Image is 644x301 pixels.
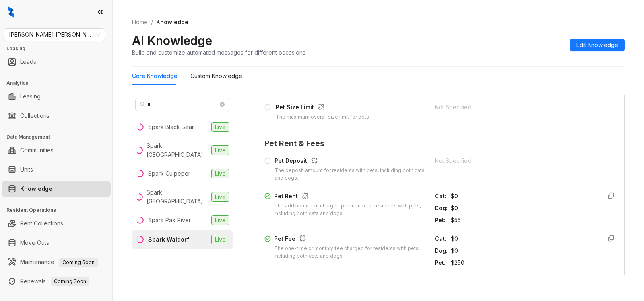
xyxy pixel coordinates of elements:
[451,204,595,213] div: $0
[435,204,448,213] div: Dog :
[2,142,111,158] li: Communities
[6,80,112,87] h3: Analytics
[211,192,229,202] span: Live
[20,181,52,197] a: Knowledge
[451,258,595,267] div: $250
[2,215,111,231] li: Rent Collections
[148,123,194,131] div: Spark Black Bear
[570,39,625,51] button: Edit Knowledge
[2,162,111,178] li: Units
[576,41,618,49] span: Edit Knowledge
[20,142,54,158] a: Communities
[2,273,111,289] li: Renewals
[130,18,149,27] a: Home
[2,88,111,104] li: Leasing
[276,113,369,121] div: The maximum overall size limit for pets
[20,162,33,178] a: Units
[147,141,208,159] div: Spark [GEOGRAPHIC_DATA]
[2,108,111,124] li: Collections
[20,54,36,70] a: Leads
[274,234,425,245] div: Pet Fee
[20,88,41,104] a: Leasing
[275,167,425,182] div: The deposit amount for residents with pets, including both cats and dogs.
[8,6,14,18] img: logo
[148,216,191,225] div: Spark Pax River
[132,48,307,57] div: Build and customize automated messages for different occasions.
[6,207,112,214] h3: Resident Operations
[20,235,49,251] a: Move Outs
[220,102,225,107] span: close-circle
[435,258,448,267] div: Pet :
[451,234,595,243] div: $0
[435,103,595,112] div: Not Specified
[156,18,188,25] span: Knowledge
[51,277,89,286] span: Coming Soon
[274,202,425,217] div: The additional rent charged per month for residents with pets, including both cats and dogs.
[451,192,595,201] div: $0
[6,45,112,52] h3: Leasing
[435,234,448,243] div: Cat :
[274,245,425,260] div: The one-time or monthly fee charged for residents with pets, including both cats and dogs.
[435,156,595,165] div: Not Specified
[140,102,146,107] span: search
[59,258,98,267] span: Coming Soon
[20,215,63,231] a: Rent Collections
[190,72,242,80] div: Custom Knowledge
[151,18,153,27] li: /
[2,235,111,251] li: Move Outs
[6,133,112,141] h3: Data Management
[2,254,111,270] li: Maintenance
[2,54,111,70] li: Leads
[20,108,50,124] a: Collections
[451,246,595,255] div: $0
[2,181,111,197] li: Knowledge
[274,192,425,202] div: Pet Rent
[147,188,208,206] div: Spark [GEOGRAPHIC_DATA]
[275,156,425,167] div: Pet Deposit
[148,169,190,178] div: Spark Culpeper
[435,192,448,201] div: Cat :
[276,103,369,113] div: Pet Size Limit
[211,235,229,244] span: Live
[211,145,229,155] span: Live
[9,29,100,41] span: Gates Hudson
[451,216,595,225] div: $55
[20,273,89,289] a: RenewalsComing Soon
[435,246,448,255] div: Dog :
[148,235,189,244] div: Spark Waldorf
[435,216,448,225] div: Pet :
[211,122,229,132] span: Live
[132,72,178,80] div: Core Knowledge
[211,169,229,178] span: Live
[211,215,229,225] span: Live
[264,137,618,150] span: Pet Rent & Fees
[132,33,212,48] h2: AI Knowledge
